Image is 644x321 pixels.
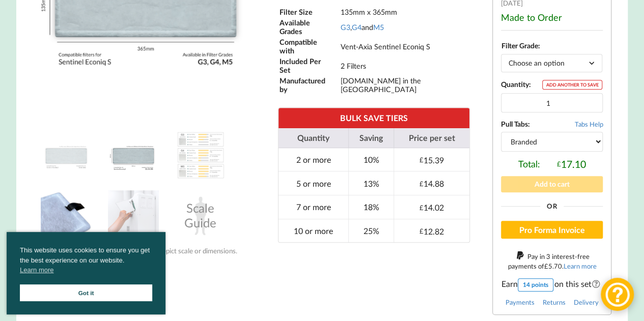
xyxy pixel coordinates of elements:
a: G3 [341,23,350,32]
div: cookieconsent [7,232,165,314]
td: 18% [348,195,394,219]
b: Pull Tabs: [501,120,530,128]
span: £ [544,262,548,270]
td: 25% [348,219,394,243]
td: [DOMAIN_NAME] in the [GEOGRAPHIC_DATA] [340,76,469,94]
td: 2 Filters [340,56,469,75]
a: Returns [543,298,566,306]
td: Vent-Axia Sentinel Econiq S [340,37,469,55]
td: Filter Size [279,7,339,17]
img: Vent-Axia Sentinel Econiq S Filter Replacement Set from MVHR.shop [41,130,92,181]
span: Earn on this set [501,278,603,291]
a: Delivery [574,298,599,306]
span: £ [419,180,424,188]
span: Tabs Help [574,120,603,128]
span: £ [419,156,424,164]
a: M5 [373,23,384,32]
a: Payments [505,298,534,306]
td: 5 or more [278,171,348,195]
a: Got it cookie [20,284,152,301]
td: Manufactured by [279,76,339,94]
td: 13% [348,171,394,195]
button: Add to cart [501,176,603,192]
img: Installing an MVHR Filter [108,190,159,241]
td: 10 or more [278,219,348,243]
th: Saving [348,128,394,148]
div: 15.39 [419,155,444,165]
a: cookies - Learn more [20,265,53,275]
div: 17.10 [557,158,586,170]
th: Quantity [278,128,348,148]
a: Learn more [563,262,596,270]
td: 10% [348,148,394,171]
span: £ [419,227,424,235]
img: MVHR Filter with a Black Tag [41,190,92,241]
div: Made to Order [501,12,603,23]
th: BULK SAVE TIERS [278,108,469,128]
div: Scale Guide [175,190,226,241]
span: £ [557,160,561,168]
div: 12.82 [419,226,444,236]
td: Available Grades [279,18,339,36]
td: Included Per Set [279,56,339,75]
span: This website uses cookies to ensure you get the best experience on our website. [20,245,152,278]
div: 5.70 [544,262,562,270]
label: Filter Grade [501,41,538,50]
span: Total: [518,158,540,170]
div: 14.88 [419,179,444,188]
button: Pro Forma Invoice [501,221,603,239]
th: Price per set [394,128,469,148]
td: 7 or more [278,195,348,219]
td: 2 or more [278,148,348,171]
span: £ [419,203,424,212]
td: Compatible with [279,37,339,55]
div: Or [501,203,603,210]
td: 135mm x 365mm [340,7,469,17]
td: , and [340,18,469,36]
img: Dimensions and Filter Grades of Vent-Axia Sentinel Econiq S Filter Replacement Set from MVHR.shop [108,130,159,181]
div: ADD ANOTHER TO SAVE [542,80,602,90]
div: 14.02 [419,202,444,212]
input: Product quantity [501,93,603,112]
span: Pay in 3 interest-free payments of . [508,252,596,270]
div: 14 points [518,278,553,291]
img: A Table showing a comparison between G3, G4 and M5 for MVHR Filters and their efficiency at captu... [175,130,226,181]
a: G4 [352,23,361,32]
